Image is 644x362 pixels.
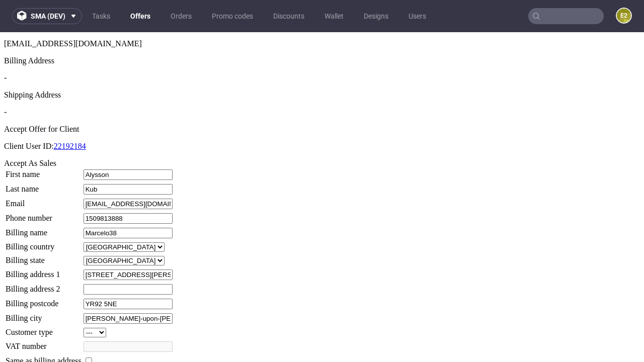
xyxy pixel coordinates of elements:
[5,151,82,163] td: Last name
[5,251,82,263] td: Billing address 2
[318,8,350,24] a: Wallet
[5,195,82,207] td: Billing name
[267,8,310,24] a: Discounts
[5,137,82,148] td: First name
[617,9,631,23] figcaption: e2
[4,110,640,119] p: Client User ID:
[403,8,432,24] a: Users
[4,93,640,102] div: Accept Offer for Client
[4,58,640,67] div: Shipping Address
[206,8,259,24] a: Promo codes
[4,75,7,84] span: -
[31,13,65,20] span: sma (dev)
[5,266,82,278] td: Billing postcode
[4,24,640,33] div: Billing Address
[12,8,82,24] button: sma (dev)
[5,210,82,220] td: Billing country
[358,8,394,24] a: Designs
[5,281,82,292] td: Billing city
[54,110,86,118] a: 22192184
[5,295,82,306] td: Customer type
[4,7,142,16] span: [EMAIL_ADDRESS][DOMAIN_NAME]
[4,41,7,50] span: -
[5,223,82,234] td: Billing state
[124,8,156,24] a: Offers
[5,237,82,248] td: Billing address 1
[86,8,116,24] a: Tasks
[5,323,82,334] td: Same as billing address
[5,166,82,177] td: Email
[4,127,640,136] div: Accept As Sales
[5,180,82,192] td: Phone number
[165,8,198,24] a: Orders
[5,309,82,320] td: VAT number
